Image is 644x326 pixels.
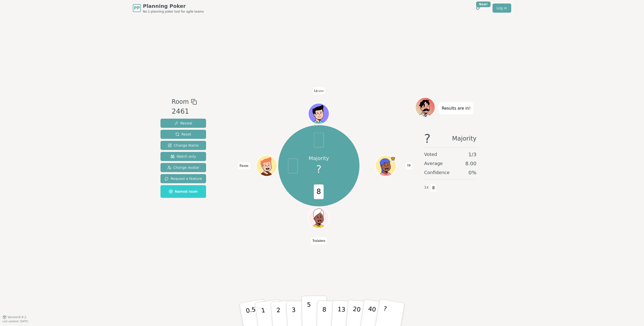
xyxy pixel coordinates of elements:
span: (you) [318,90,324,92]
button: Reveal [160,119,206,128]
span: Click to change your name [313,87,325,94]
p: Majority [309,155,329,162]
div: 2461 [172,106,197,117]
span: Request a feature [165,176,202,181]
span: Change Name [168,143,199,148]
span: Room [172,97,189,106]
span: 8.00 [465,160,476,167]
span: Watch only [171,154,196,159]
span: TP is the host [390,156,396,161]
span: Change Avatar [167,165,199,170]
button: Click to change your avatar [309,104,329,123]
a: PPPlanning PokerNo.1 planning poker tool for agile teams [133,3,204,14]
span: Click to change your name [311,237,327,244]
span: Last updated: [DATE] [3,320,28,323]
span: Reveal [174,121,192,126]
span: 1 x [424,185,429,190]
span: 8 [431,184,436,192]
span: Majority [452,133,476,145]
button: New! [473,4,482,13]
button: Change Avatar [160,163,206,172]
span: 1 / 3 [468,151,476,158]
a: Log in [493,4,511,13]
button: Change Name [160,141,206,150]
span: 0 % [468,169,476,176]
span: Average [424,160,443,167]
span: No.1 planning poker tool for agile teams [143,10,204,14]
button: Version0.9.2 [3,315,26,319]
span: ? [424,133,430,145]
span: Planning Poker [143,3,204,10]
span: Confidence [424,169,450,176]
button: Watch only [160,152,206,161]
span: Click to change your name [406,162,412,169]
p: Results are in! [442,105,471,112]
span: Reset [175,132,191,137]
span: PP [134,5,140,11]
span: ? [316,162,321,177]
span: Named room [169,189,198,194]
span: 8 [314,184,324,199]
span: Click to change your name [238,162,250,169]
span: Version 0.9.2 [8,315,26,319]
button: Reset [160,130,206,139]
div: New! [476,2,491,7]
button: Request a feature [160,174,206,183]
button: Named room [160,185,206,198]
span: Voted [424,151,437,158]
